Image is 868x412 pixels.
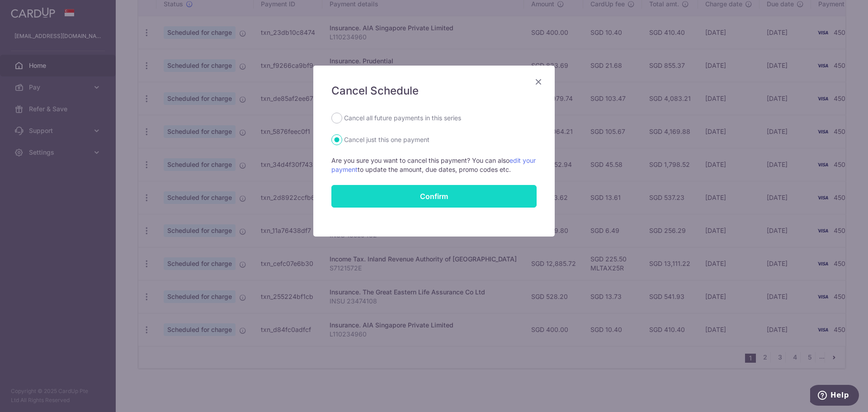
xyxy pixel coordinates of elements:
label: Cancel just this one payment [344,134,429,145]
p: Are you sure you want to cancel this payment? You can also to update the amount, due dates, promo... [331,156,537,174]
input: Confirm [331,185,537,208]
label: Cancel all future payments in this series [344,113,461,123]
iframe: Opens a widget where you can find more information [810,385,859,407]
button: Close [533,76,544,87]
h5: Cancel Schedule [331,84,537,98]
